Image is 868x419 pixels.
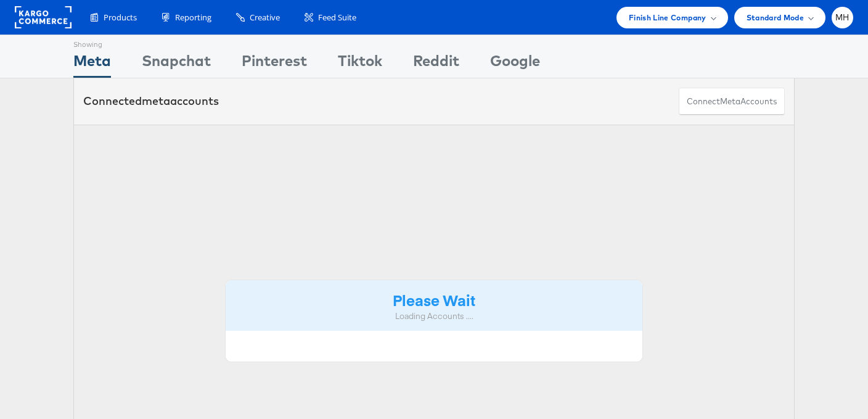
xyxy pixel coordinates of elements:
[338,50,382,78] div: Tiktok
[242,50,307,78] div: Pinterest
[142,50,211,78] div: Snapchat
[393,289,475,310] strong: Please Wait
[235,310,633,322] div: Loading Accounts ....
[142,94,170,108] span: meta
[175,12,211,23] span: Reporting
[720,96,740,107] span: meta
[490,50,540,78] div: Google
[629,11,706,24] span: Finish Line Company
[835,14,850,22] span: MH
[747,11,804,24] span: Standard Mode
[250,12,280,23] span: Creative
[73,35,111,50] div: Showing
[83,93,219,109] div: Connected accounts
[679,88,785,115] button: ConnectmetaAccounts
[318,12,356,23] span: Feed Suite
[104,12,137,23] span: Products
[413,50,459,78] div: Reddit
[73,50,111,78] div: Meta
